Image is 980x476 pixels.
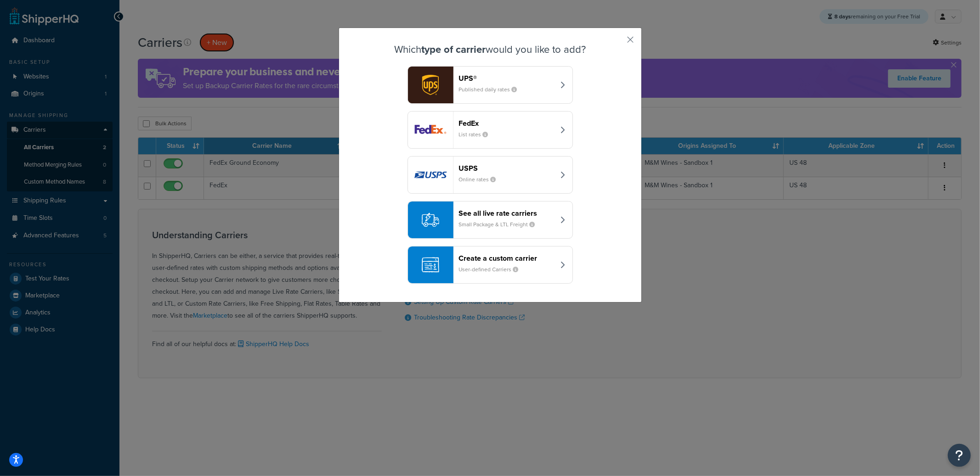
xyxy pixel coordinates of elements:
img: fedEx logo [408,112,453,148]
strong: type of carrier [421,42,486,57]
button: ups logoUPS®Published daily rates [408,66,573,104]
h3: Which would you like to add? [362,44,618,55]
button: usps logoUSPSOnline rates [408,156,573,194]
img: icon-carrier-liverate-becf4550.svg [422,211,439,229]
header: USPS [459,164,555,173]
small: List rates [459,130,496,139]
img: icon-carrier-custom-c93b8a24.svg [422,256,439,274]
button: Create a custom carrierUser-defined Carriers [408,246,573,284]
header: See all live rate carriers [459,209,555,218]
small: Online rates [459,175,504,184]
button: fedEx logoFedExList rates [408,111,573,149]
small: Small Package & LTL Freight [459,220,543,229]
button: See all live rate carriersSmall Package & LTL Freight [408,201,573,239]
img: usps logo [408,157,453,193]
header: FedEx [459,119,555,128]
small: User-defined Carriers [459,265,526,274]
small: Published daily rates [459,85,525,94]
img: ups logo [408,67,453,103]
header: UPS® [459,74,555,83]
button: Open Resource Center [948,444,971,467]
header: Create a custom carrier [459,254,555,263]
